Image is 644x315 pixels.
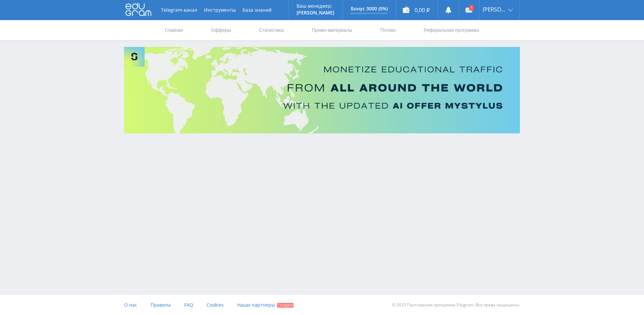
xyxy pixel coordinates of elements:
p: Бонус 3000 (0%) [351,6,388,11]
img: Banner [124,47,520,133]
a: Главная [164,20,183,40]
span: О нас [124,302,137,308]
span: [PERSON_NAME] [483,7,506,12]
a: FAQ [184,295,193,315]
a: Правила [151,295,171,315]
span: Правила [151,302,171,308]
span: Скидки [277,303,293,308]
a: Потоки [380,20,396,40]
a: О нас [124,295,137,315]
span: Cookies [207,302,224,308]
a: Cookies [207,295,224,315]
a: Офферы [210,20,232,40]
p: Ваш менеджер: [297,3,334,9]
span: FAQ [184,302,193,308]
div: © 2025 Партнёрская программа Edugram. Все права защищены. [325,295,520,315]
a: Статистика [258,20,284,40]
a: Реферальная программа [423,20,480,40]
a: Наши партнеры Скидки [237,295,293,315]
span: Наши партнеры [237,302,275,308]
p: [PERSON_NAME] [297,10,334,15]
a: Промо-материалы [311,20,353,40]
